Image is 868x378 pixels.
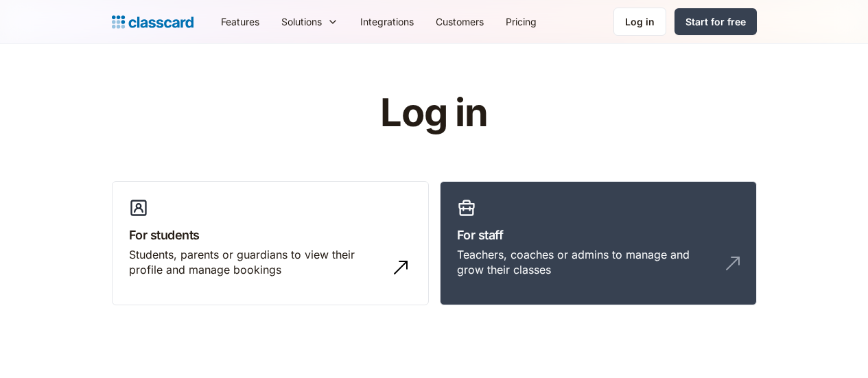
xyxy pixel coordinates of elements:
[281,14,322,29] div: Solutions
[625,14,655,29] div: Log in
[129,247,384,278] div: Students, parents or guardians to view their profile and manage bookings
[112,181,429,306] a: For studentsStudents, parents or guardians to view their profile and manage bookings
[216,92,652,134] h1: Log in
[457,226,740,244] h3: For staff
[457,247,712,278] div: Teachers, coaches or admins to manage and grow their classes
[349,6,425,37] a: Integrations
[675,8,757,35] a: Start for free
[440,181,757,306] a: For staffTeachers, coaches or admins to manage and grow their classes
[495,6,548,37] a: Pricing
[425,6,495,37] a: Customers
[270,6,349,37] div: Solutions
[613,8,666,36] a: Log in
[685,14,746,29] div: Start for free
[210,6,270,37] a: Features
[129,226,412,244] h3: For students
[112,12,193,32] a: Logo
